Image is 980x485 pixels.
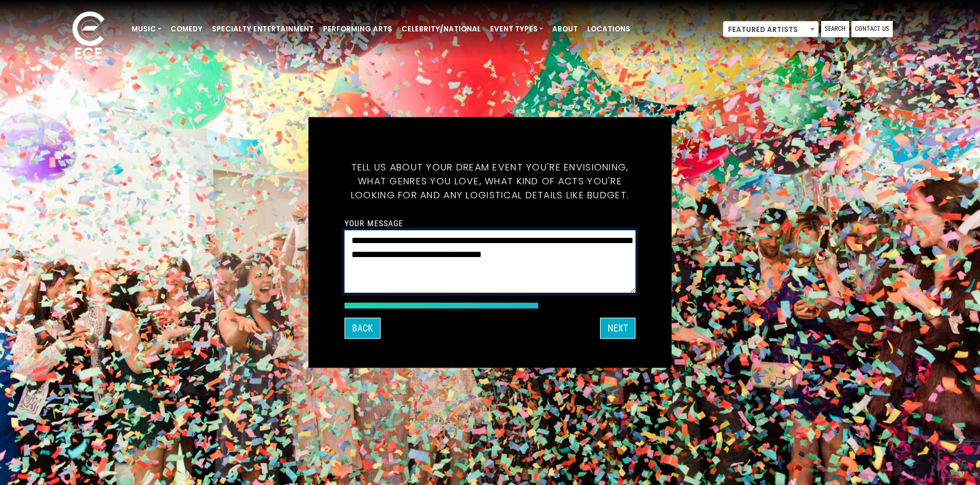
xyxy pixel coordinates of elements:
[318,19,397,39] a: Performing Arts
[59,8,118,65] img: ece_new_logo_whitev2-1.png
[548,19,583,39] a: About
[166,19,207,39] a: Comedy
[127,19,166,39] a: Music
[723,22,818,38] span: Featured Artists
[723,21,819,37] span: Featured Artists
[485,19,548,39] a: Event Types
[821,21,849,37] a: Search
[345,147,635,216] h5: Tell us about your dream event you're envisioning, what genres you love, what kind of acts you're...
[600,318,635,339] button: Next
[345,318,381,339] button: Back
[583,19,635,39] a: Locations
[207,19,318,39] a: Specialty Entertainment
[397,19,485,39] a: Celebrity/National
[851,21,893,37] a: Contact Us
[345,218,403,229] label: Your message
